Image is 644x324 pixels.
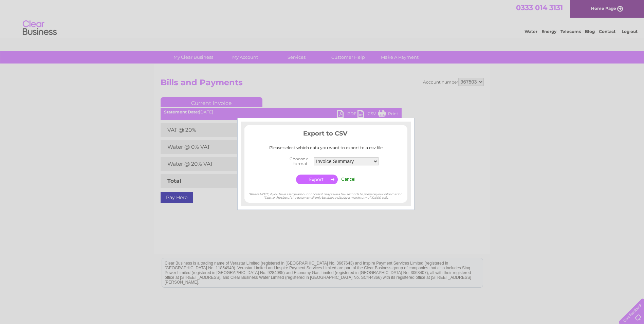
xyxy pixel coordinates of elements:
h3: Export to CSV [244,129,407,141]
div: *Please NOTE, if you have a large amount of calls it may take a few seconds to prepare your infor... [244,186,407,200]
a: Water [525,29,537,34]
th: Choose a format: [271,155,312,168]
a: Blog [585,29,595,34]
a: Telecoms [560,29,581,34]
input: Cancel [341,177,355,182]
a: Log out [622,29,638,34]
a: Contact [599,29,615,34]
img: logo.png [22,18,57,38]
div: Please select which data you want to export to a csv file [244,145,407,150]
div: Clear Business is a trading name of Verastar Limited (registered in [GEOGRAPHIC_DATA] No. 3667643... [162,4,483,33]
a: 0333 014 3131 [516,3,563,12]
a: Energy [541,29,556,34]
